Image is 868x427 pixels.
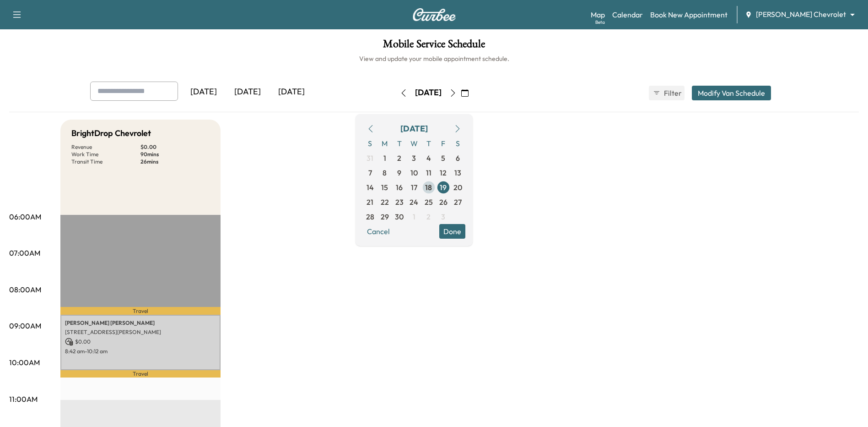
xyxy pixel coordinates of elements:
[363,224,394,239] button: Cancel
[383,167,387,178] span: 8
[426,211,431,222] span: 2
[595,19,605,26] div: Beta
[366,211,374,222] span: 28
[756,9,846,20] span: [PERSON_NAME] Chevrolet
[453,182,462,193] span: 20
[9,38,859,54] h1: Mobile Service Schedule
[415,87,442,99] div: [DATE]
[381,182,388,193] span: 15
[412,8,456,21] img: Curbee Logo
[441,153,445,164] span: 5
[439,224,465,239] button: Done
[71,143,140,151] p: Revenue
[400,122,428,135] div: [DATE]
[649,86,685,100] button: Filter
[407,136,421,151] span: W
[140,143,210,151] p: $ 0.00
[436,136,451,151] span: F
[182,82,226,103] div: [DATE]
[397,167,401,178] span: 9
[439,197,447,208] span: 26
[440,182,447,193] span: 19
[367,197,373,208] span: 21
[9,54,859,63] h6: View and update your mobile appointment schedule.
[367,182,374,193] span: 14
[395,211,404,222] span: 30
[383,153,386,164] span: 1
[71,127,151,140] h5: BrightDrop Chevrolet
[363,136,377,151] span: S
[664,88,680,99] span: Filter
[454,197,462,208] span: 27
[65,328,216,336] p: [STREET_ADDRESS][PERSON_NAME]
[226,82,270,103] div: [DATE]
[367,153,373,164] span: 31
[397,153,401,164] span: 2
[368,167,372,178] span: 7
[456,153,460,164] span: 6
[454,167,461,178] span: 13
[9,320,41,331] p: 09:00AM
[396,182,403,193] span: 16
[425,182,432,193] span: 18
[9,211,41,222] p: 06:00AM
[421,136,436,151] span: T
[440,167,447,178] span: 12
[411,182,417,193] span: 17
[60,370,221,378] p: Travel
[9,284,41,295] p: 08:00AM
[381,211,389,222] span: 29
[692,86,771,100] button: Modify Van Schedule
[426,153,431,164] span: 4
[591,9,605,20] a: MapBeta
[441,211,445,222] span: 3
[65,348,216,355] p: 8:42 am - 10:12 am
[65,319,216,327] p: [PERSON_NAME] [PERSON_NAME]
[71,158,140,165] p: Transit Time
[410,167,418,178] span: 10
[413,211,415,222] span: 1
[9,394,38,405] p: 11:00AM
[412,153,416,164] span: 3
[451,136,465,151] span: S
[381,197,389,208] span: 22
[140,158,210,165] p: 26 mins
[71,151,140,158] p: Work Time
[426,167,431,178] span: 11
[60,307,221,314] p: Travel
[9,247,40,258] p: 07:00AM
[377,136,392,151] span: M
[650,9,728,20] a: Book New Appointment
[140,151,210,158] p: 90 mins
[392,136,407,151] span: T
[425,197,433,208] span: 25
[270,82,313,103] div: [DATE]
[395,197,404,208] span: 23
[9,357,40,368] p: 10:00AM
[612,9,643,20] a: Calendar
[65,338,216,346] p: $ 0.00
[410,197,418,208] span: 24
